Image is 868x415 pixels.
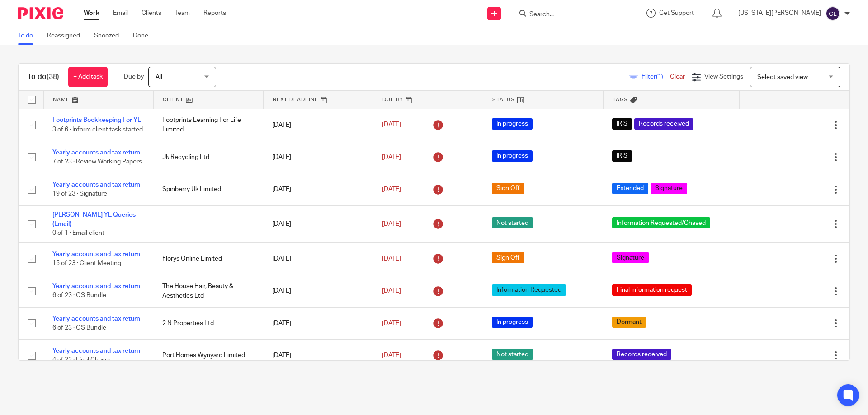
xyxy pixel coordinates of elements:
span: 15 of 23 · Client Meeting [52,260,121,266]
td: [DATE] [263,275,373,307]
span: Select saved view [757,74,808,80]
td: [DATE] [263,173,373,205]
td: The House Hair, Beauty & Aesthetics Ltd [153,275,263,307]
a: Reports [203,9,226,18]
a: Footprints Bookkeeping For YE [52,117,141,123]
a: Clients [142,9,161,18]
span: Not started [492,349,533,360]
td: [DATE] [263,109,373,141]
span: [DATE] [382,256,401,262]
span: Signature [651,183,687,194]
img: svg%3E [826,6,840,21]
span: Dormant [612,317,646,328]
td: Florys Online Limited [153,242,263,275]
a: Yearly accounts and tax return [52,316,140,322]
span: [DATE] [382,186,401,192]
span: 3 of 6 · Inform client task started [52,126,143,133]
td: [DATE] [263,340,373,372]
a: Reassigned [47,27,87,45]
span: 19 of 23 · Signature [52,191,107,197]
td: 2 N Properties Ltd [153,307,263,339]
a: Done [133,27,155,45]
span: View Settings [704,74,743,80]
span: Tags [613,97,628,102]
td: [DATE] [263,242,373,275]
span: [DATE] [382,221,401,227]
a: Yearly accounts and tax return [52,149,140,156]
a: Yearly accounts and tax return [52,251,140,257]
span: All [156,74,162,80]
td: [DATE] [263,141,373,173]
span: Extended [612,183,648,194]
a: Team [175,9,190,18]
span: Sign Off [492,252,524,263]
span: Information Requested/Chased [612,217,710,228]
td: Jk Recycling Ltd [153,141,263,173]
span: Final Information request [612,284,692,296]
span: [DATE] [382,154,401,160]
span: (1) [656,74,663,80]
span: [DATE] [382,288,401,294]
span: Signature [612,252,649,263]
span: (38) [47,73,59,80]
span: In progress [492,317,533,328]
a: To do [18,27,40,45]
a: [PERSON_NAME] YE Queries (Email) [52,212,136,227]
span: Get Support [659,10,694,16]
input: Search [528,11,610,19]
span: 6 of 23 · OS Bundle [52,325,106,331]
span: Sign Off [492,183,524,194]
img: Pixie [18,7,63,19]
span: 0 of 1 · Email client [52,230,104,237]
span: 4 of 23 · Final Chaser [52,357,111,364]
a: Clear [670,74,685,80]
a: Yearly accounts and tax return [52,348,140,354]
td: Footprints Learning For Life Limited [153,109,263,141]
span: In progress [492,118,533,130]
h1: To do [28,72,59,82]
span: [DATE] [382,320,401,326]
p: Due by [124,72,144,81]
span: Not started [492,217,533,228]
span: Filter [642,74,670,80]
span: IRIS [612,150,632,162]
a: Yearly accounts and tax return [52,182,140,188]
span: Records received [612,349,671,360]
p: [US_STATE][PERSON_NAME] [738,9,821,18]
span: IRIS [612,118,632,130]
td: Port Homes Wynyard Limited [153,340,263,372]
td: [DATE] [263,307,373,339]
span: Information Requested [492,284,566,296]
span: In progress [492,150,533,162]
span: 7 of 23 · Review Working Papers [52,159,142,165]
span: [DATE] [382,122,401,128]
a: Work [84,9,99,18]
span: Records received [634,118,693,130]
span: [DATE] [382,352,401,359]
a: Email [113,9,128,18]
td: [DATE] [263,205,373,242]
td: Spinberry Uk Limited [153,173,263,205]
span: 6 of 23 · OS Bundle [52,293,106,299]
a: + Add task [68,67,108,87]
a: Yearly accounts and tax return [52,283,140,289]
a: Snoozed [94,27,126,45]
